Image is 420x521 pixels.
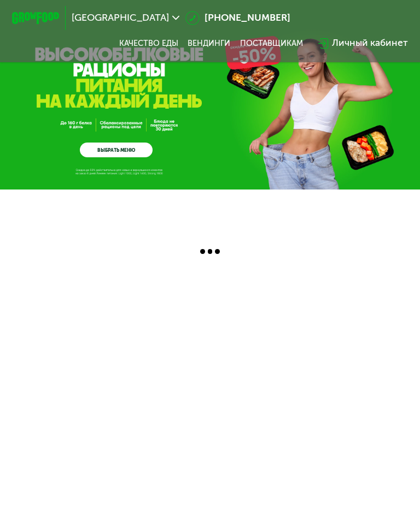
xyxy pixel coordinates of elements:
a: [PHONE_NUMBER] [185,11,290,25]
span: [GEOGRAPHIC_DATA] [72,13,169,23]
div: поставщикам [240,39,303,49]
a: ВЫБРАТЬ МЕНЮ [80,143,153,157]
div: Личный кабинет [332,36,408,50]
a: Качество еды [119,39,178,49]
a: Вендинги [188,39,230,49]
